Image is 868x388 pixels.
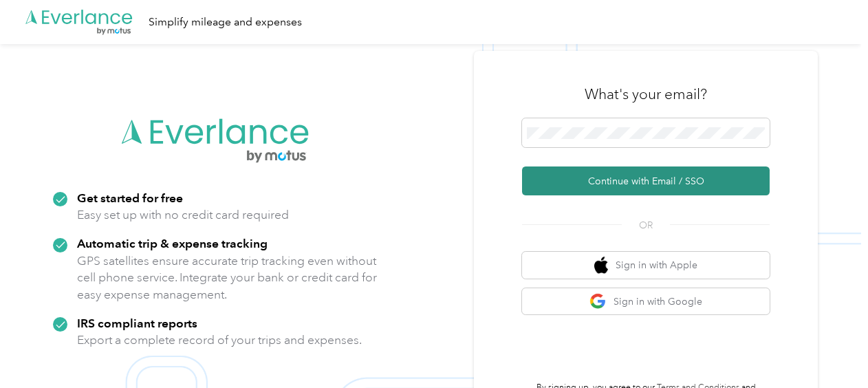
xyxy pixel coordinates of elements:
[589,293,607,310] img: google logo
[77,332,362,349] p: Export a complete record of your trips and expenses.
[77,206,289,224] p: Easy set up with no credit card required
[522,166,770,195] button: Continue with Email / SSO
[149,14,302,31] div: Simplify mileage and expenses
[522,252,770,279] button: apple logoSign in with Apple
[594,257,608,274] img: apple logo
[77,252,378,303] p: GPS satellites ensure accurate trip tracking even without cell phone service. Integrate your bank...
[585,85,707,104] h3: What's your email?
[77,316,197,330] strong: IRS compliant reports
[522,288,770,315] button: google logoSign in with Google
[77,236,268,250] strong: Automatic trip & expense tracking
[622,218,670,233] span: OR
[77,191,183,205] strong: Get started for free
